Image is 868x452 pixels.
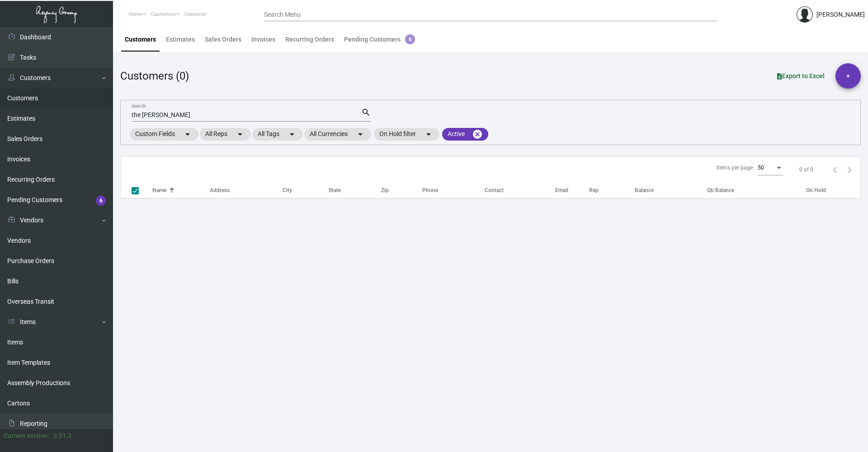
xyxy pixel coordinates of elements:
[251,35,275,44] div: Invoices
[777,72,825,80] span: Export to Excel
[235,129,245,140] mat-icon: arrow_drop_down
[152,186,210,194] div: Name
[758,165,764,171] span: 50
[816,10,865,19] div: [PERSON_NAME]
[835,63,861,89] button: +
[287,129,297,140] mat-icon: arrow_drop_down
[252,128,303,141] mat-chip: All Tags
[472,129,483,140] mat-icon: cancel
[589,186,635,194] div: Rep
[555,182,589,198] th: Email
[485,186,504,194] div: Contact
[125,35,156,44] div: Customers
[361,107,371,118] mat-icon: search
[799,165,813,174] div: 0 of 0
[717,164,754,172] div: Items per page:
[129,11,142,17] span: Home
[53,431,71,441] div: 0.51.2
[635,186,654,194] div: Balance
[4,431,50,441] div: Current version:
[797,6,813,23] img: admin@bootstrapmaster.com
[422,186,485,194] div: Phone
[152,186,166,194] div: Name
[130,128,198,141] mat-chip: Custom Fields
[758,165,783,171] mat-select: Items per page:
[285,35,334,44] div: Recurring Orders
[828,162,842,177] button: Previous page
[707,186,804,194] div: Qb Balance
[589,186,599,194] div: Rep
[635,186,705,194] div: Balance
[485,186,555,194] div: Contact
[210,186,230,194] div: Address
[329,186,341,194] div: State
[842,162,857,177] button: Next page
[423,129,434,140] mat-icon: arrow_drop_down
[283,186,328,194] div: City
[283,186,292,194] div: City
[422,186,438,194] div: Phone
[374,128,439,141] mat-chip: On Hold filter
[381,186,389,194] div: Zip
[806,182,858,198] th: On Hold
[166,35,195,44] div: Estimates
[770,68,832,84] button: Export to Excel
[120,68,189,84] div: Customers (0)
[355,129,366,140] mat-icon: arrow_drop_down
[442,128,488,141] mat-chip: Active
[344,35,415,44] div: Pending Customers
[200,128,251,141] mat-chip: All Reps
[182,129,193,140] mat-icon: arrow_drop_down
[205,35,241,44] div: Sales Orders
[151,11,176,17] span: Customers
[184,11,207,17] span: Customer
[210,186,283,194] div: Address
[846,63,850,89] span: +
[381,186,422,194] div: Zip
[329,186,382,194] div: State
[707,186,734,194] div: Qb Balance
[304,128,371,141] mat-chip: All Currencies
